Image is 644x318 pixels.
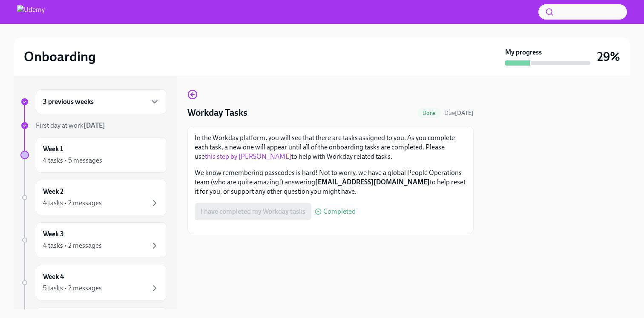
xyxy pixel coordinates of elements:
strong: [EMAIL_ADDRESS][DOMAIN_NAME] [315,178,430,186]
span: Completed [323,208,356,215]
span: September 1st, 2025 12:00 [444,109,474,117]
span: First day at work [36,121,105,129]
span: Done [417,110,441,116]
a: Week 34 tasks • 2 messages [20,222,167,258]
h4: Workday Tasks [187,106,247,119]
h6: 3 previous weeks [43,97,94,106]
strong: [DATE] [455,109,474,117]
a: Week 14 tasks • 5 messages [20,137,167,173]
strong: My progress [505,48,542,57]
strong: [DATE] [83,121,105,129]
a: First day at work[DATE] [20,121,167,130]
h6: Week 2 [43,187,63,196]
h6: Week 1 [43,144,63,154]
h3: 29% [597,49,620,64]
a: this step by [PERSON_NAME] [205,152,291,160]
div: 4 tasks • 2 messages [43,241,102,250]
div: 3 previous weeks [36,89,167,114]
a: Week 45 tasks • 2 messages [20,265,167,301]
h2: Onboarding [24,48,96,65]
div: 5 tasks • 2 messages [43,284,102,293]
h6: Week 3 [43,229,64,239]
h6: Week 4 [43,272,64,281]
p: In the Workday platform, you will see that there are tasks assigned to you. As you complete each ... [195,133,466,161]
p: We know remembering passcodes is hard! Not to worry, we have a global People Operations team (who... [195,168,466,196]
img: Udemy [17,5,45,19]
div: 4 tasks • 5 messages [43,156,102,165]
div: 4 tasks • 2 messages [43,198,102,208]
a: Week 24 tasks • 2 messages [20,180,167,215]
span: Due [444,109,474,117]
